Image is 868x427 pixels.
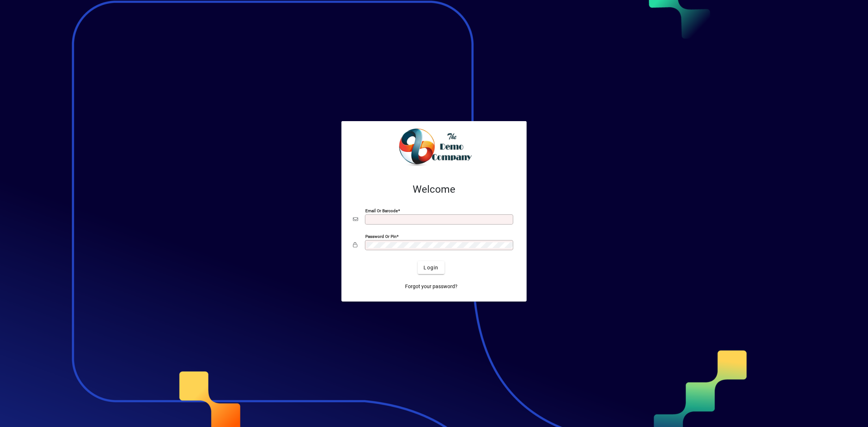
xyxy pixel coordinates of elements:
[405,283,458,290] span: Forgot your password?
[365,208,398,213] mat-label: Email or Barcode
[365,234,396,239] mat-label: Password or Pin
[424,264,438,272] span: Login
[402,280,460,293] a: Forgot your password?
[418,261,444,274] button: Login
[353,183,515,196] h2: Welcome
